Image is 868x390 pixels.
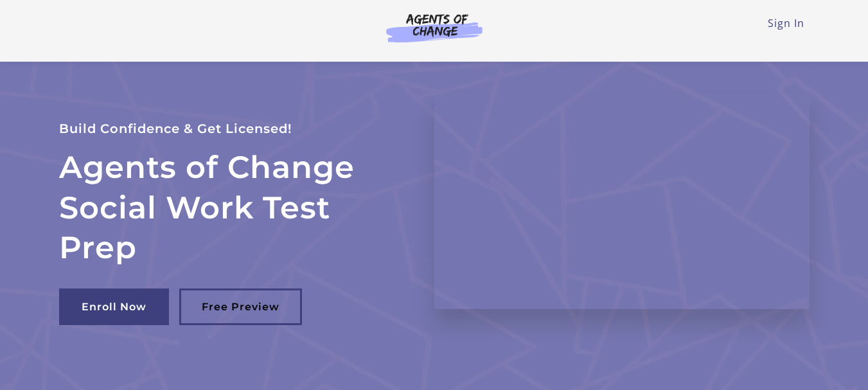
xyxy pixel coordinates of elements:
[59,118,403,139] p: Build Confidence & Get Licensed!
[373,13,496,42] img: Agents of Change Logo
[768,16,804,30] a: Sign In
[179,288,302,325] a: Free Preview
[59,147,403,267] h2: Agents of Change Social Work Test Prep
[59,288,169,325] a: Enroll Now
